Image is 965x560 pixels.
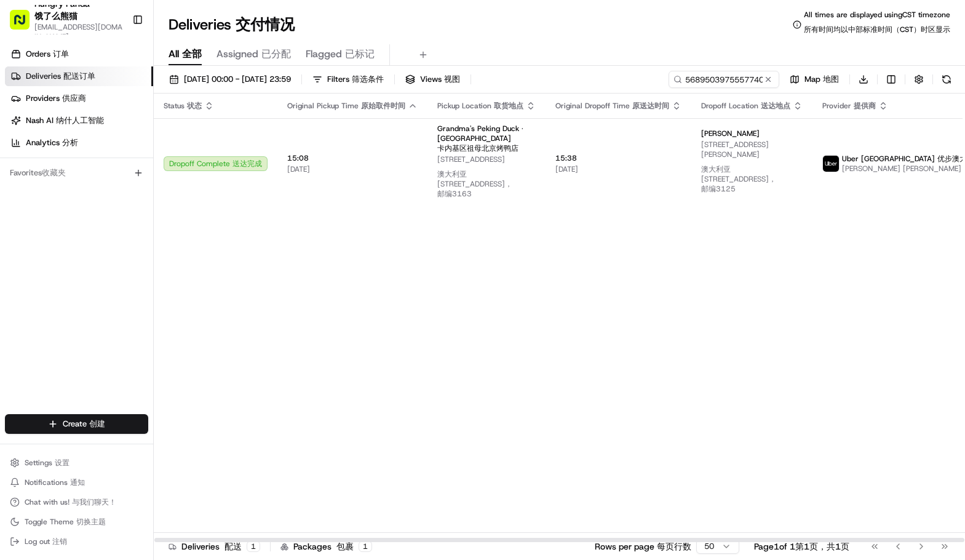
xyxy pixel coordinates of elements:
span: Orders [26,49,69,60]
span: Nash AI [26,115,104,126]
button: Views 视图 [400,71,466,88]
span: 原送达时间 [632,101,669,111]
span: All [169,47,202,62]
span: 所有时间均以中部标准时间（CST）时区显示 [804,25,950,34]
span: 澳大利亚[STREET_ADDRESS]，邮编3163 [437,169,512,199]
span: [STREET_ADDRESS] [437,154,536,204]
span: Flagged [306,47,375,62]
span: 15:08 [287,153,418,163]
h1: Deliveries [169,15,295,34]
span: 筛选条件 [352,74,384,84]
span: 创建 [89,418,105,429]
span: 卡内基区祖母北京烤鸭店 [437,143,518,153]
span: Provider [822,101,876,111]
span: 纳什人工智能 [56,115,104,126]
button: Hungry Panda 饿了么熊猫[EMAIL_ADDRESS][DOMAIN_NAME] [5,5,127,34]
span: Grandma's Peking Duck · [GEOGRAPHIC_DATA] [437,124,536,153]
span: 供应商 [62,93,86,103]
span: [DATE] 00:00 - [DATE] 23:59 [184,74,291,85]
span: 原始取件时间 [361,101,405,111]
span: Providers [26,93,86,104]
span: Assigned [216,47,291,62]
span: 已标记 [345,47,375,60]
button: Create 创建 [5,414,148,434]
span: Analytics [26,137,78,148]
span: Deliveries [26,71,95,82]
span: 设置 [55,458,69,468]
span: 地图 [823,74,839,84]
span: All times are displayed using CST timezone [804,10,950,39]
a: Nash AI 纳什人工智能 [5,111,153,130]
div: Page 1 of 1 [754,540,849,553]
span: 订单 [53,49,69,59]
span: Pickup Location [437,101,523,111]
span: 取货地点 [494,101,523,111]
button: Settings 设置 [5,454,148,471]
span: Views [420,74,460,85]
a: Analytics 分析 [5,133,153,153]
button: Toggle Theme 切换主题 [5,513,148,530]
button: Notifications 通知 [5,474,148,491]
span: Settings [25,458,69,468]
span: 每页行数 [657,541,691,552]
span: 切换主题 [76,517,106,527]
button: [DATE] 00:00 - [DATE] 23:59 [164,71,296,88]
button: Filters 筛选条件 [307,71,389,88]
span: 通知 [70,478,85,487]
span: Map [804,74,839,85]
input: Type to search [669,71,779,88]
a: Orders 订单 [5,44,153,64]
span: 配送 [224,541,242,552]
p: Rows per page [595,540,691,553]
span: Filters [327,74,384,85]
span: 注销 [52,537,67,546]
span: [DATE] [555,164,681,174]
button: Log out 注销 [5,533,148,550]
span: 已分配 [261,47,291,60]
span: Original Dropoff Time [555,101,669,111]
span: Notifications [25,478,85,487]
span: [PERSON_NAME] [701,129,760,138]
span: 第1页，共1页 [795,541,849,552]
span: 状态 [187,101,202,111]
div: Deliveries [169,540,260,553]
span: Original Pickup Time [287,101,405,111]
span: 配送订单 [63,71,95,81]
button: [EMAIL_ADDRESS][DOMAIN_NAME] [34,22,122,42]
div: 1 [359,541,372,552]
span: [STREET_ADDRESS][PERSON_NAME] [701,140,803,199]
span: 视图 [444,74,460,84]
button: Map 地图 [784,71,844,88]
span: 包裹 [336,541,354,552]
span: 澳大利亚[STREET_ADDRESS]，邮编3125 [701,164,776,194]
div: Favorites [5,163,148,183]
a: Deliveries 配送订单 [5,66,153,86]
span: 饿了么熊猫 [34,10,77,22]
span: 分析 [62,137,78,148]
span: 收藏夹 [42,167,66,178]
span: Chat with us! [25,497,116,507]
span: Status [164,101,202,111]
button: Refresh [938,71,955,88]
span: Create [63,418,105,430]
span: [DATE] [287,164,418,174]
span: 全部 [182,47,202,60]
span: 提供商 [854,101,876,111]
span: 与我们聊天！ [72,497,116,507]
span: [PERSON_NAME] [903,164,961,174]
img: uber-new-logo.jpeg [823,156,839,172]
span: Log out [25,537,67,546]
div: Packages [280,540,372,553]
a: Providers 供应商 [5,89,153,108]
div: 1 [247,541,260,552]
button: Chat with us! 与我们聊天！ [5,494,148,511]
span: Toggle Theme [25,517,106,527]
span: 送达地点 [761,101,790,111]
span: Dropoff Location [701,101,790,111]
span: 交付情况 [236,15,295,34]
span: 15:38 [555,153,681,163]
